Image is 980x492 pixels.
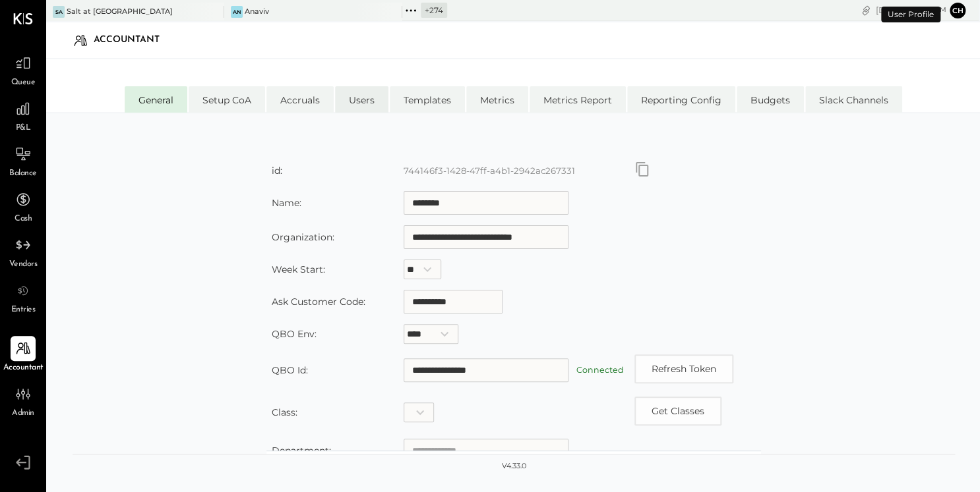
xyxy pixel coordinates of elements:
[272,406,297,418] label: Class:
[390,86,465,113] li: Templates
[12,408,34,420] span: Admin
[1,51,46,89] a: Queue
[272,364,308,376] label: QBO Id:
[9,259,38,271] span: Vendors
[272,328,317,340] label: QBO Env:
[266,86,334,113] li: Accruals
[935,5,946,14] span: pm
[1,278,46,316] a: Entries
[15,213,32,225] span: Cash
[1,381,46,420] a: Admin
[94,30,173,51] div: Accountant
[466,86,528,113] li: Metrics
[11,77,36,89] span: Queue
[1,187,46,225] a: Cash
[530,86,626,113] li: Metrics Report
[11,304,36,316] span: Entries
[125,86,187,113] li: General
[9,168,37,180] span: Balance
[1,142,46,180] a: Balance
[231,6,243,18] div: An
[421,3,447,18] div: + 274
[272,445,331,456] label: Department:
[16,123,31,134] span: P&L
[907,4,933,16] span: 2 : 43
[627,86,735,113] li: Reporting Config
[859,3,873,17] div: copy link
[272,296,365,308] label: Ask Customer Code:
[335,86,388,113] li: Users
[876,4,946,16] div: [DATE]
[189,86,265,113] li: Setup CoA
[272,263,325,275] label: Week Start:
[805,86,902,113] li: Slack Channels
[881,7,940,22] div: User Profile
[634,354,733,383] button: Refresh Token
[272,197,301,209] label: Name:
[737,86,804,113] li: Budgets
[245,7,269,17] div: Anaviv
[67,7,173,17] div: Salt at [GEOGRAPHIC_DATA]
[950,3,965,18] button: Ch
[272,231,334,243] label: Organization:
[1,336,46,374] a: Accountant
[576,365,624,375] label: Connected
[634,161,650,177] button: Copy id
[634,396,721,425] button: Copy id
[501,461,526,472] div: v 4.33.0
[272,165,282,177] label: id:
[1,96,46,134] a: P&L
[3,362,44,374] span: Accountant
[53,6,65,18] div: Sa
[1,232,46,271] a: Vendors
[404,165,575,176] label: 744146f3-1428-47ff-a4b1-2942ac267331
